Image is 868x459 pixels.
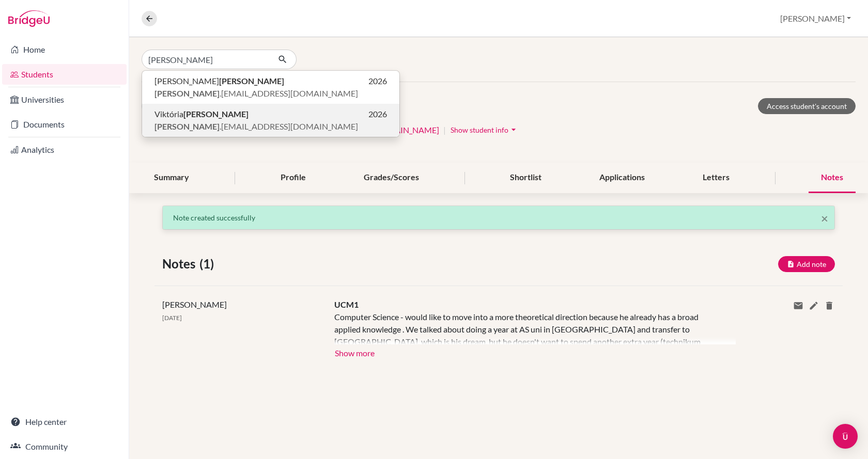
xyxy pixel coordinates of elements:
button: Show more [334,344,375,360]
span: Viktória [154,108,249,120]
div: Summary [142,163,202,193]
a: Analytics [2,139,127,160]
div: Letters [690,163,742,193]
button: Add note [778,256,835,272]
span: [PERSON_NAME] [154,75,284,87]
div: Computer Science - would like to move into a more theoretical direction because he already has a ... [334,311,720,344]
a: Community [2,436,127,457]
span: [PERSON_NAME] [162,299,227,309]
b: [PERSON_NAME] [154,88,220,98]
button: Show student infoarrow_drop_down [450,122,519,138]
input: Find student by name... [142,50,270,69]
button: [PERSON_NAME] [776,9,856,28]
div: Shortlist [498,163,554,193]
span: UCM1 [334,299,359,309]
span: Notes [162,255,199,273]
a: Documents [2,114,127,135]
button: Close [821,212,828,225]
b: [PERSON_NAME] [183,109,249,119]
div: Profile [268,163,318,193]
span: × [821,211,828,226]
span: Show student info [451,125,508,134]
span: | [443,124,446,136]
a: Universities [2,89,127,110]
div: Applications [587,163,657,193]
span: 2026 [368,108,387,120]
a: Access student's account [758,98,856,114]
b: [PERSON_NAME] [219,76,284,86]
div: Open Intercom Messenger [833,424,858,449]
button: Viktória[PERSON_NAME]2026[PERSON_NAME].[EMAIL_ADDRESS][DOMAIN_NAME] [142,104,399,137]
div: Notes [809,163,856,193]
img: Bridge-U [8,10,50,27]
span: .[EMAIL_ADDRESS][DOMAIN_NAME] [154,120,358,133]
a: Help center [2,411,127,432]
div: Grades/Scores [351,163,431,193]
span: 2026 [368,75,387,87]
a: Students [2,64,127,85]
span: .[EMAIL_ADDRESS][DOMAIN_NAME] [154,87,358,100]
a: Home [2,39,127,60]
b: [PERSON_NAME] [154,121,220,131]
span: [DATE] [162,314,182,322]
i: arrow_drop_down [508,124,519,135]
p: Note created successfully [173,212,824,223]
button: [PERSON_NAME][PERSON_NAME]2026[PERSON_NAME].[EMAIL_ADDRESS][DOMAIN_NAME] [142,71,399,104]
span: (1) [199,255,218,273]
